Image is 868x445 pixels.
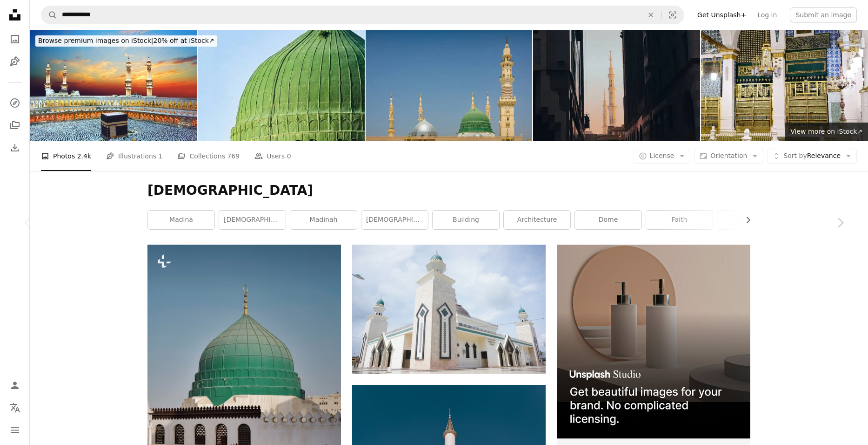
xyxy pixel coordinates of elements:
a: Explore [6,94,24,112]
button: Sort byRelevance [767,149,857,164]
a: [DEMOGRAPHIC_DATA][GEOGRAPHIC_DATA] [219,211,286,229]
a: architecture [504,211,570,229]
a: Browse premium images on iStock|20% off at iStock↗ [30,30,223,52]
img: Al Masjid an Nabawi Saudi Arabia Al Haram Medina Madinah [366,30,533,141]
span: Orientation [710,152,747,159]
button: Clear [641,6,661,24]
a: Photos [6,30,24,48]
a: building [433,211,499,229]
span: 769 [227,151,240,161]
img: madianah view [533,30,700,141]
span: 1 [159,151,163,161]
a: photo of white concrete mosque [352,305,546,313]
a: Users 0 [254,141,291,171]
a: madina [148,211,214,229]
button: Orientation [694,149,763,164]
h1: [DEMOGRAPHIC_DATA] [147,182,750,199]
a: Log in / Sign up [6,376,24,395]
span: View more on iStock ↗ [790,128,862,135]
button: scroll list to the right [740,211,750,229]
div: 20% off at iStock ↗ [35,35,217,47]
a: Illustrations 1 [106,141,162,171]
span: Browse premium images on iStock | [38,37,153,44]
button: Menu [6,421,24,439]
a: Collections [6,116,24,135]
a: Log in [752,7,782,22]
a: a green dome on top of a white building [147,362,341,370]
span: License [650,152,674,159]
img: Masjid al Nabawi [198,30,365,141]
button: Submit an image [790,7,857,22]
button: Visual search [661,6,684,24]
a: dome [575,211,641,229]
a: [DEMOGRAPHIC_DATA] [361,211,428,229]
button: Language [6,398,24,417]
a: faith [646,211,713,229]
a: religion [717,211,784,229]
img: photo of white concrete mosque [352,245,546,374]
span: Relevance [783,151,841,161]
button: License [634,149,691,164]
img: Al Rawdah Al Sharefa or Sacred Garden, the area between Prophet Muhammads grave and his pulpit, A... [701,30,868,141]
span: 0 [287,151,291,161]
a: Next [812,178,868,267]
form: Find visuals sitewide [41,6,684,24]
a: Illustrations [6,52,24,71]
a: View more on iStock↗ [785,123,868,141]
a: Download History [6,138,24,157]
button: Search Unsplash [41,6,57,24]
img: Kabe, Mekke, Medine, Hac, Hz Muhammed [30,30,197,141]
a: madinah [290,211,357,229]
img: file-1715714113747-b8b0561c490eimage [557,245,750,438]
a: Get Unsplash+ [692,7,752,22]
a: Collections 769 [177,141,240,171]
span: Sort by [783,152,807,159]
